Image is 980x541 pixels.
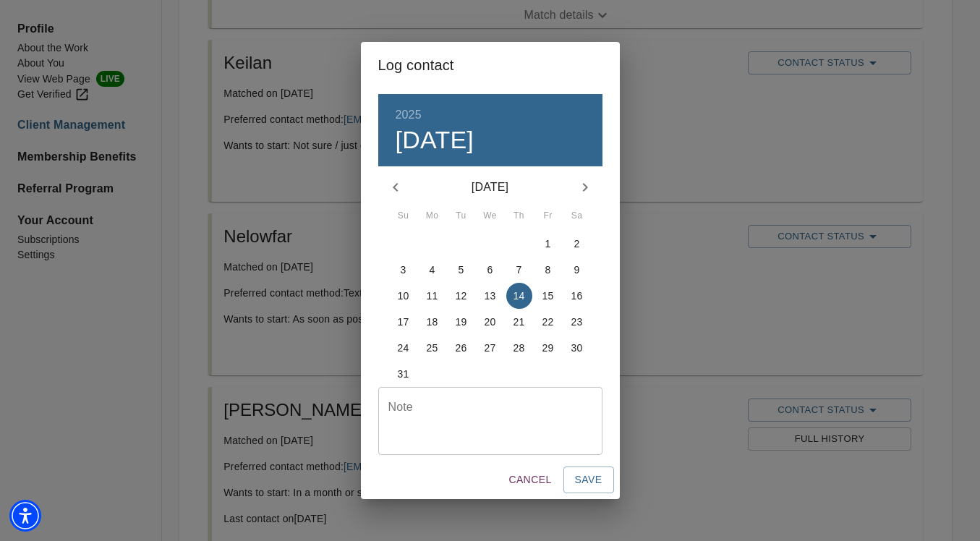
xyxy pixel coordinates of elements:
button: 14 [506,283,532,309]
button: 27 [477,335,503,361]
p: 14 [514,289,525,303]
button: 22 [535,309,561,335]
span: Mo [419,209,446,223]
button: Save [563,467,614,493]
button: 2025 [396,105,422,125]
p: 19 [456,315,467,329]
button: 8 [535,257,561,283]
p: 23 [571,315,583,329]
button: [DATE] [396,125,474,156]
span: Save [575,471,602,489]
span: Th [506,209,532,223]
button: 23 [564,309,590,335]
p: 9 [574,263,580,277]
p: 29 [542,341,554,355]
p: 7 [516,263,522,277]
span: Tu [448,209,474,223]
p: 20 [485,315,496,329]
button: 2 [564,231,590,257]
span: Su [391,209,417,223]
button: 28 [506,335,532,361]
p: 25 [427,341,438,355]
div: Accessibility Menu [9,500,41,532]
p: 31 [398,367,409,381]
p: 2 [574,237,580,251]
p: 13 [485,289,496,303]
button: Cancel [503,467,557,493]
button: 1 [535,231,561,257]
p: 5 [459,263,464,277]
p: 24 [398,341,409,355]
button: 7 [506,257,532,283]
button: 31 [391,361,417,387]
p: 30 [571,341,583,355]
p: 1 [545,237,551,251]
button: 26 [448,335,474,361]
span: Cancel [508,471,551,489]
button: 24 [391,335,417,361]
h2: Log contact [378,54,602,77]
button: 18 [419,309,446,335]
p: 6 [487,263,493,277]
button: 11 [419,283,446,309]
button: 5 [448,257,474,283]
p: 4 [430,263,435,277]
p: 27 [485,341,496,355]
button: 25 [419,335,446,361]
p: 21 [514,315,525,329]
button: 6 [477,257,503,283]
p: 26 [456,341,467,355]
p: 28 [514,341,525,355]
p: 16 [571,289,583,303]
span: Fr [535,209,561,223]
p: 10 [398,289,409,303]
p: 3 [401,263,406,277]
button: 16 [564,283,590,309]
button: 3 [391,257,417,283]
button: 13 [477,283,503,309]
p: 11 [427,289,438,303]
p: 18 [427,315,438,329]
button: 4 [419,257,446,283]
button: 30 [564,335,590,361]
p: 17 [398,315,409,329]
button: 21 [506,309,532,335]
p: 15 [542,289,554,303]
button: 19 [448,309,474,335]
button: 12 [448,283,474,309]
button: 17 [391,309,417,335]
p: 22 [542,315,554,329]
span: We [477,209,503,223]
p: [DATE] [413,179,568,196]
button: 20 [477,309,503,335]
p: 8 [545,263,551,277]
button: 10 [391,283,417,309]
button: 9 [564,257,590,283]
p: 12 [456,289,467,303]
button: 15 [535,283,561,309]
button: 29 [535,335,561,361]
span: Sa [564,209,590,223]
